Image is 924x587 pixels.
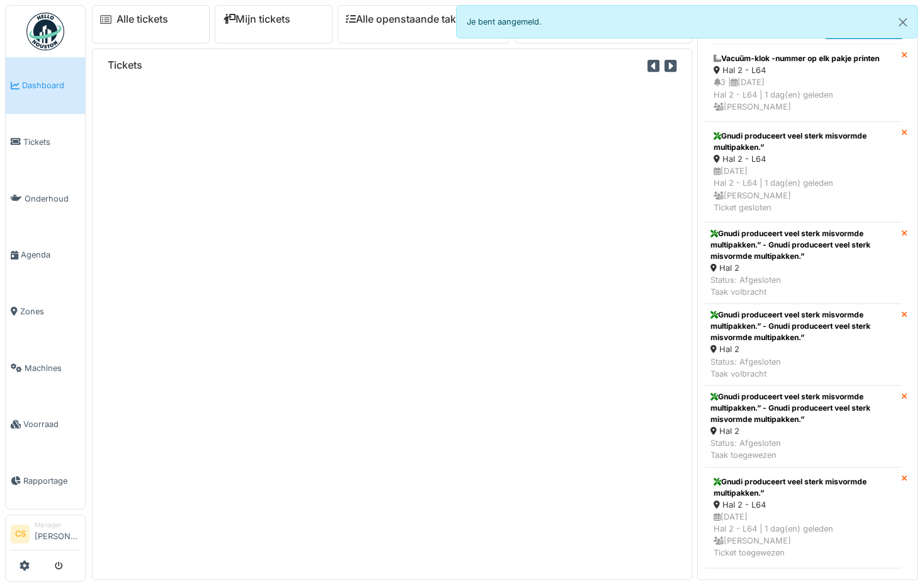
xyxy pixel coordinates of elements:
a: Zones [6,283,85,340]
h6: Tickets [108,59,142,71]
button: Close [889,6,917,39]
div: Gnudi produceert veel sterk misvormde multipakken.” - Gnudi produceert veel sterk misvormde multi... [710,228,896,262]
div: Vacuüm-klok -nummer op elk pakje printen [714,53,893,64]
div: Status: Afgesloten Taak toegewezen [710,437,896,461]
a: Gnudi produceert veel sterk misvormde multipakken.” Hal 2 - L64 [DATE]Hal 2 - L64 | 1 dag(en) gel... [705,122,901,222]
div: Gnudi produceert veel sterk misvormde multipakken.” [714,476,893,499]
div: Status: Afgesloten Taak volbracht [710,356,896,380]
div: Hal 2 - L64 [714,153,893,165]
div: Je bent aangemeld. [456,5,918,38]
span: Zones [20,305,80,317]
div: Hal 2 [710,425,896,437]
a: Tickets [6,114,85,171]
a: Onderhoud [6,170,85,227]
a: Machines [6,339,85,396]
span: Machines [25,362,80,374]
span: Tickets [23,136,80,148]
a: Alle openstaande taken [346,13,468,25]
a: CS Manager[PERSON_NAME] [11,520,80,550]
a: Voorraad [6,396,85,453]
a: Gnudi produceert veel sterk misvormde multipakken.” - Gnudi produceert veel sterk misvormde multi... [705,385,901,467]
div: [DATE] Hal 2 - L64 | 1 dag(en) geleden [PERSON_NAME] Ticket toegewezen [714,511,893,559]
div: Gnudi produceert veel sterk misvormde multipakken.” [714,130,893,153]
li: [PERSON_NAME] [35,520,80,547]
div: Status: Afgesloten Taak volbracht [710,274,896,298]
a: Gnudi produceert veel sterk misvormde multipakken.” Hal 2 - L64 [DATE]Hal 2 - L64 | 1 dag(en) gel... [705,467,901,568]
div: [DATE] Hal 2 - L64 | 1 dag(en) geleden [PERSON_NAME] Ticket gesloten [714,165,893,214]
a: Mijn tickets [223,13,290,25]
span: Agenda [21,249,80,261]
a: Vacuüm-klok -nummer op elk pakje printen Hal 2 - L64 3 |[DATE]Hal 2 - L64 | 1 dag(en) geleden [PE... [705,44,901,122]
div: Manager [35,520,80,530]
div: Gnudi produceert veel sterk misvormde multipakken.” - Gnudi produceert veel sterk misvormde multi... [710,391,896,425]
a: Gnudi produceert veel sterk misvormde multipakken.” - Gnudi produceert veel sterk misvormde multi... [705,304,901,385]
div: Hal 2 [710,262,896,274]
li: CS [11,525,30,544]
span: Voorraad [23,418,80,430]
span: Dashboard [22,79,80,91]
a: Dashboard [6,57,85,114]
div: Hal 2 - L64 [714,64,893,76]
a: Rapportage [6,453,85,510]
span: Onderhoud [25,193,80,205]
a: Agenda [6,227,85,283]
div: Gnudi produceert veel sterk misvormde multipakken.” - Gnudi produceert veel sterk misvormde multi... [710,309,896,343]
a: Gnudi produceert veel sterk misvormde multipakken.” - Gnudi produceert veel sterk misvormde multi... [705,222,901,304]
div: Hal 2 [710,343,896,355]
div: Hal 2 - L64 [714,499,893,511]
img: Badge_color-CXgf-gQk.svg [26,13,64,50]
span: Rapportage [23,475,80,487]
a: Alle tickets [117,13,168,25]
div: 3 | [DATE] Hal 2 - L64 | 1 dag(en) geleden [PERSON_NAME] [714,76,893,113]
